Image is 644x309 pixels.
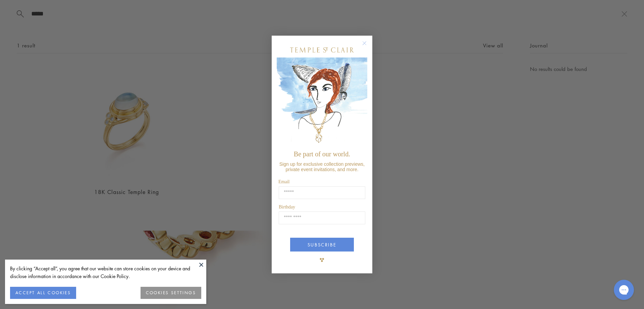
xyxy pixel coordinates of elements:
[279,204,295,209] span: Birthday
[290,47,354,52] img: Temple St. Clair
[294,150,350,158] span: Be part of our world.
[10,287,76,299] button: ACCEPT ALL COOKIES
[315,253,329,267] img: TSC
[279,161,365,172] span: Sign up for exclusive collection previews, private event invitations, and more.
[610,277,637,302] iframe: Gorgias live chat messenger
[10,265,201,280] div: By clicking “Accept all”, you agree that our website can store cookies on your device and disclos...
[290,238,354,252] button: SUBSCRIBE
[277,57,367,147] img: c4a9eb12-d91a-4d4a-8ee0-386386f4f338.jpeg
[364,42,372,51] button: Close dialog
[278,179,289,184] span: Email
[279,186,365,199] input: Email
[141,287,201,299] button: COOKIES SETTINGS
